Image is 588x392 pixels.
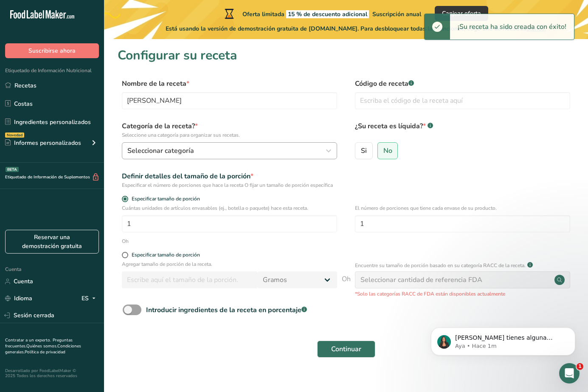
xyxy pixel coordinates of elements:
[5,337,51,343] a: Contratar a un experto.
[5,67,92,74] font: Etiquetado de Información Nutricional
[5,337,73,349] a: Preguntas frecuentes.
[360,275,482,285] font: Seleccionar cantidad de referencia FDA
[14,277,33,285] font: Cuenta
[5,230,99,254] a: Reservar una demostración gratuita
[355,205,497,212] font: El número de porciones que tiene cada envase de su producto.
[122,261,212,268] font: Agregar tamaño de porción de la receta.
[132,251,200,258] font: Especificar tamaño de porción
[127,146,194,155] font: Seleccionar categoría
[82,294,89,302] font: ES
[14,294,32,302] font: Idioma
[355,79,408,88] font: Código de receta
[122,271,258,288] input: Escribe aquí el tamaño de la porción.
[5,368,76,374] font: Desarrollado por FoodLabelMaker ©
[7,133,23,138] font: Novedad
[25,349,65,355] a: Política de privacidad
[166,25,526,33] font: Está usando la versión de demostración gratuita de [DOMAIN_NAME]. Para desbloquear todas las func...
[355,92,570,109] input: Escriba el código de la receta aquí
[28,47,76,55] font: Suscribirse ahora
[14,100,33,108] font: Costas
[122,132,240,138] font: Seleccione una categoría para organizar sus recetas.
[7,167,17,172] font: BETA
[242,10,284,18] font: Oferta limitada
[342,274,351,284] font: Oh
[383,146,392,155] font: No
[5,174,90,180] font: Etiquetado de Información de Suplementos
[355,290,505,297] font: *Solo las categorías RACC de FDA están disponibles actualmente
[118,47,237,64] font: Configurar su receta
[372,10,421,18] font: Suscripción anual
[122,238,129,245] font: Oh
[122,205,308,212] font: Cuántas unidades de artículos envasables (ej., botella o paquete) hace esta receta.
[458,22,566,31] font: ¡Su receta ha sido creada con éxito!
[22,233,82,250] font: Reservar una demostración gratuita
[122,172,250,181] font: Definir detalles del tamaño de la porción
[418,310,588,369] iframe: Mensaje de notificaciones del intercomunicador
[14,139,81,147] font: Informes personalizados
[578,364,582,369] font: 1
[122,142,337,159] button: Seleccionar categoría
[559,363,580,384] iframe: Chat en vivo de Intercom
[355,262,526,269] font: Encuentre su tamaño de porción basado en su categoría RACC de la receta.
[14,82,37,90] font: Recetas
[435,6,488,21] button: Canjear oferta
[122,182,333,189] font: Especificar el número de porciones que hace la receta O fijar un tamaño de porción específica
[26,343,57,349] a: Quiénes somos.
[331,344,361,354] font: Continuar
[5,373,77,379] font: 2025 Todos los derechos reservados
[442,9,481,17] font: Canjear oferta
[146,305,301,315] font: Introducir ingredientes de la receta en porcentaje
[288,10,367,18] font: 15 % de descuento adicional
[5,43,99,58] button: Suscribirse ahora
[317,341,375,358] button: Continuar
[122,92,337,109] input: Escriba el nombre de su receta aquí
[122,121,195,131] font: Categoría de la receta?
[122,79,186,88] font: Nombre de la receta
[5,266,21,273] font: Cuenta
[361,146,367,155] font: Si
[5,343,81,355] a: Condiciones generales.
[14,118,91,126] font: Ingredientes personalizados
[14,311,54,319] font: Sesión cerrada
[132,195,200,202] font: Especificar tamaño de porción
[355,121,423,131] font: ¿Su receta es líquida?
